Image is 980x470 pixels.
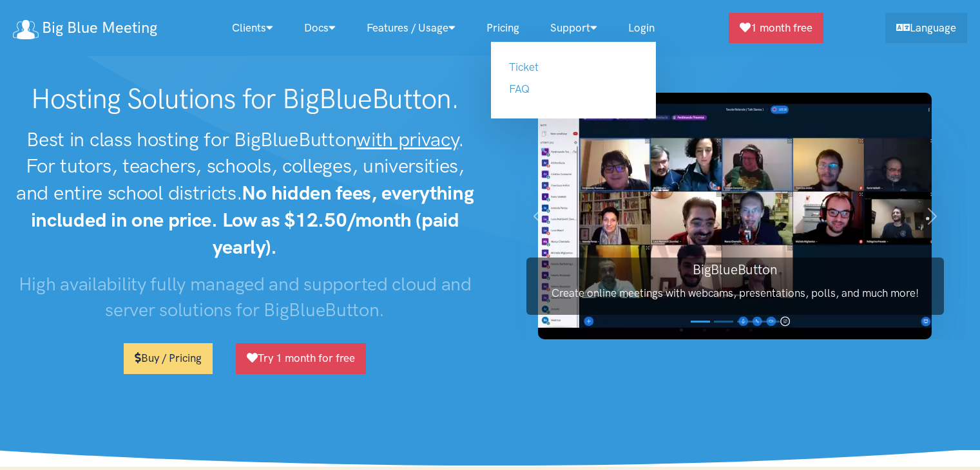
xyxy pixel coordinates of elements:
[526,285,944,302] p: Create online meetings with webcams, presentations, polls, and much more!
[13,14,157,42] a: Big Blue Meeting
[538,93,932,339] img: BigBlueButton screenshot
[236,343,366,373] a: Try 1 month for free
[124,343,213,373] a: Buy / Pricing
[13,271,477,323] h3: High availability fully managed and supported cloud and server solutions for BigBlueButton.
[216,14,289,42] a: Clients
[31,181,474,259] strong: No hidden fees, everything included in one price. Low as $12.50/month (paid yearly).
[356,127,457,151] u: with privacy
[526,260,944,279] h3: BigBlueButton
[351,14,471,42] a: Features / Usage
[729,13,823,43] a: 1 month free
[13,126,477,261] h2: Best in class hosting for BigBlueButton . For tutors, teachers, schools, colleges, universities, ...
[613,14,670,42] a: Login
[13,82,477,116] h1: Hosting Solutions for BigBlueButton.
[471,14,535,42] a: Pricing
[509,82,530,95] a: FAQ
[13,20,39,39] img: logo
[535,14,613,42] a: Support
[885,13,967,43] a: Language
[509,61,539,73] a: Ticket
[289,14,351,42] a: Docs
